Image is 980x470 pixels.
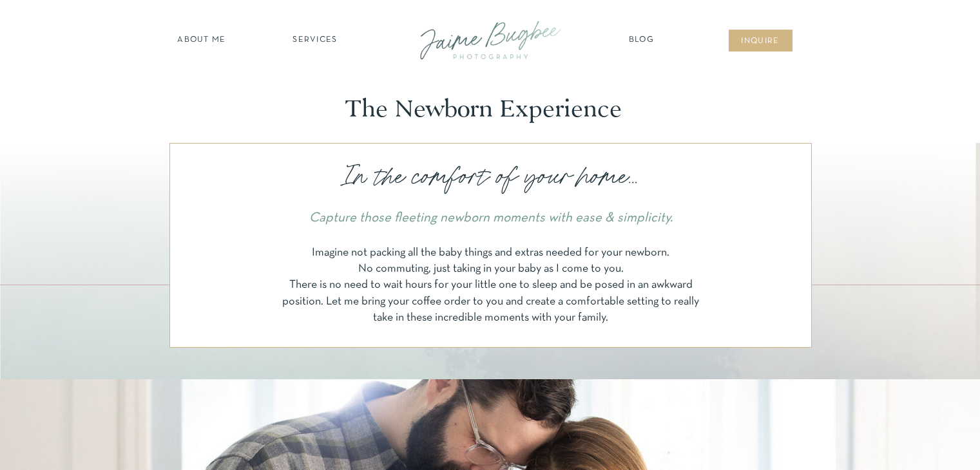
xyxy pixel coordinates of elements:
[309,212,673,224] i: Capture those fleeting newborn moments with ease & simplicity.
[735,35,787,48] a: inqUIre
[279,34,352,47] a: SERVICES
[626,34,658,47] a: Blog
[174,34,230,47] a: about ME
[345,95,623,124] h1: The Newborn Experience
[271,158,710,195] p: In the comfort of your home...
[276,245,706,324] p: Imagine not packing all the baby things and extras needed for your newborn. No commuting, just ta...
